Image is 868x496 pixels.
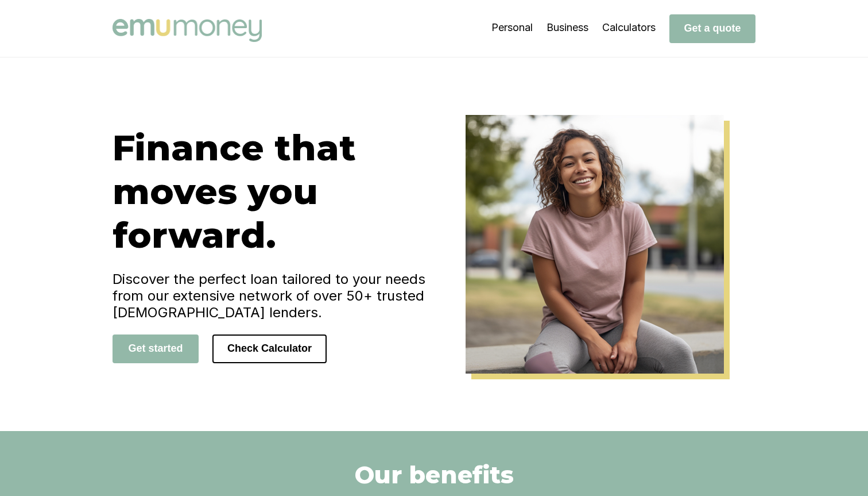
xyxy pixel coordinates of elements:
h2: Our benefits [355,460,514,490]
a: Get started [113,342,199,354]
img: Emu Money Home [466,115,724,374]
h4: Discover the perfect loan tailored to your needs from our extensive network of over 50+ trusted [... [113,271,434,321]
a: Get a quote [669,22,755,34]
img: Emu Money logo [113,19,262,42]
button: Check Calculator [212,334,327,363]
button: Get started [113,334,199,363]
button: Get a quote [669,14,755,43]
a: Check Calculator [212,342,327,354]
h1: Finance that moves you forward. [113,126,434,257]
